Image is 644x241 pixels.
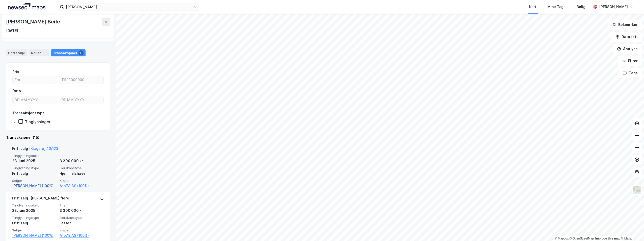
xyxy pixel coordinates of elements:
[12,216,57,220] span: Tinglysningstype
[6,28,18,34] div: [DATE]
[60,220,104,226] div: Fester
[12,228,57,232] span: Selger
[59,96,103,104] input: DD.MM.YYYY
[12,69,19,75] div: Pris
[619,217,644,241] iframe: Chat Widget
[60,232,104,238] a: Atb78 AS (100%)
[619,217,644,241] div: Kontrollprogram for chat
[60,208,104,214] div: 3 300 000 kr
[529,4,536,10] div: Kart
[60,216,104,220] span: Eierskapstype
[12,146,58,154] div: Fritt salg -
[611,32,642,42] button: Datasett
[613,44,642,54] button: Analyse
[12,166,57,170] span: Tinglysningstype
[78,50,84,55] div: 15
[31,146,58,151] a: Kragerø, 40/123
[59,76,103,84] input: Til 18000000
[618,56,642,66] button: Filter
[12,110,45,116] div: Transaksjonstype
[25,119,50,124] div: Tinglysninger
[60,166,104,170] span: Eierskapstype
[555,237,569,240] a: Mapbox
[60,203,104,208] span: Pris
[60,179,104,183] span: Kjøper
[608,20,642,30] button: Bokmerker
[12,154,57,158] span: Tinglysningsdato
[12,232,57,238] a: [PERSON_NAME] (100%)
[6,134,110,141] div: Transaksjoner (15)
[12,220,57,226] div: Fritt salg
[577,4,585,10] div: Bolig
[12,158,57,164] div: 23. juni 2025
[12,88,21,94] div: Dato
[547,4,566,10] div: Mine Tags
[12,183,57,189] a: [PERSON_NAME] (100%)
[6,18,61,26] div: [PERSON_NAME] Beite
[60,228,104,232] span: Kjøper
[619,68,642,78] button: Tags
[12,208,57,214] div: 23. juni 2025
[60,154,104,158] span: Pris
[12,170,57,177] div: Fritt salg
[51,49,86,56] div: Transaksjoner
[29,49,49,56] div: Roller
[60,158,104,164] div: 3 300 000 kr
[42,50,47,55] div: 3
[64,3,193,11] input: Søk på adresse, matrikkel, gårdeiere, leietakere eller personer
[595,237,620,240] a: Improve this map
[6,49,27,56] div: Portefølje
[13,76,57,84] input: Fra
[599,4,628,10] div: [PERSON_NAME]
[632,185,642,195] img: Z
[8,3,45,11] img: logo.a4113a55bc3d86da70a041830d287a7e.svg
[60,183,104,189] a: Atb78 AS (100%)
[12,195,69,203] div: Fritt salg - [PERSON_NAME] flere
[12,203,57,208] span: Tinglysningsdato
[12,179,57,183] span: Selger
[570,237,594,240] a: OpenStreetMap
[60,170,104,177] div: Hjemmelshaver
[13,96,57,104] input: DD.MM.YYYY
